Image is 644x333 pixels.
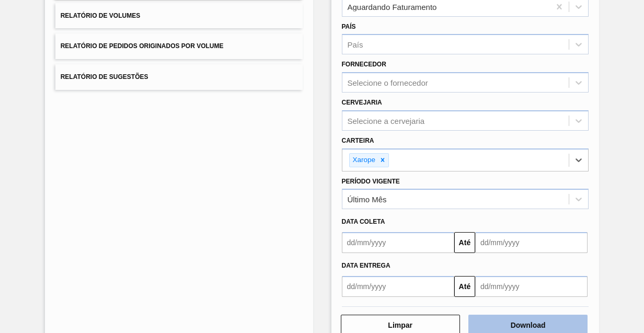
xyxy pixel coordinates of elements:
[55,64,303,90] button: Relatório de Sugestões
[61,42,224,50] span: Relatório de Pedidos Originados por Volume
[454,232,475,253] button: Até
[342,137,374,144] label: Carteira
[350,154,377,167] div: Xarope
[342,232,454,253] input: dd/mm/yyyy
[348,2,437,11] div: Aguardando Faturamento
[342,262,390,269] span: Data entrega
[55,3,303,29] button: Relatório de Volumes
[342,276,454,297] input: dd/mm/yyyy
[342,178,400,185] label: Período Vigente
[348,195,387,204] div: Último Mês
[55,33,303,59] button: Relatório de Pedidos Originados por Volume
[348,78,428,87] div: Selecione o fornecedor
[475,276,588,297] input: dd/mm/yyyy
[61,12,140,19] span: Relatório de Volumes
[454,276,475,297] button: Até
[348,116,425,125] div: Selecione a cervejaria
[342,61,386,68] label: Fornecedor
[348,40,363,49] div: País
[342,218,385,225] span: Data coleta
[342,23,356,30] label: País
[61,73,148,81] span: Relatório de Sugestões
[475,232,588,253] input: dd/mm/yyyy
[342,99,382,106] label: Cervejaria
